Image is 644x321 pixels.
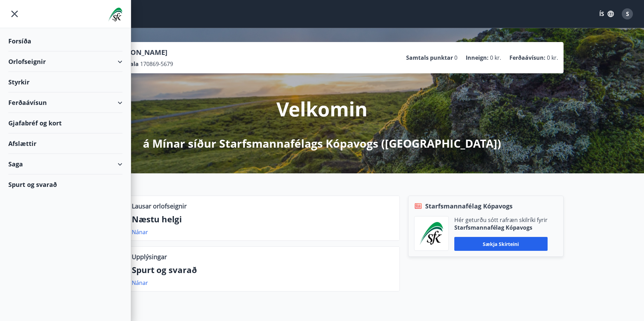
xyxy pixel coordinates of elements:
p: Samtals punktar [406,54,453,61]
button: menu [8,8,21,20]
span: 170869-5679 [140,60,173,68]
div: Orlofseignir [8,51,122,72]
p: Næstu helgi [132,213,394,225]
span: S [626,10,629,18]
span: 0 kr. [547,54,558,61]
p: Spurt og svarað [132,264,394,276]
div: Forsíða [8,31,122,51]
p: Inneign : [466,54,489,61]
img: x5MjQkxwhnYn6YREZUTEa9Q4KsBUeQdWGts9Dj4O.png [420,222,443,245]
p: Lausar orlofseignir [132,201,187,211]
p: Hér geturðu sótt rafræn skilríki fyrir [454,216,548,224]
button: ÍS [595,8,618,20]
p: Starfsmannafélag Kópavogs [454,224,548,231]
img: union_logo [108,8,122,22]
span: Starfsmannafélag Kópavogs [425,201,513,211]
div: Saga [8,154,122,174]
a: Nánar [132,228,148,236]
div: Afslættir [8,133,122,154]
div: Styrkir [8,72,122,92]
button: Sækja skírteini [454,237,548,251]
div: Ferðaávísun [8,92,122,113]
a: Nánar [132,279,148,287]
p: Ferðaávísun : [509,54,546,61]
p: Velkomin [276,96,368,122]
p: [PERSON_NAME] [111,48,173,57]
span: 0 [454,54,457,61]
p: á Mínar síður Starfsmannafélags Kópavogs ([GEOGRAPHIC_DATA]) [143,136,501,151]
p: Upplýsingar [132,252,167,261]
div: Spurt og svarað [8,174,122,195]
div: Gjafabréf og kort [8,113,122,133]
button: S [619,6,636,22]
span: 0 kr. [490,54,501,61]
